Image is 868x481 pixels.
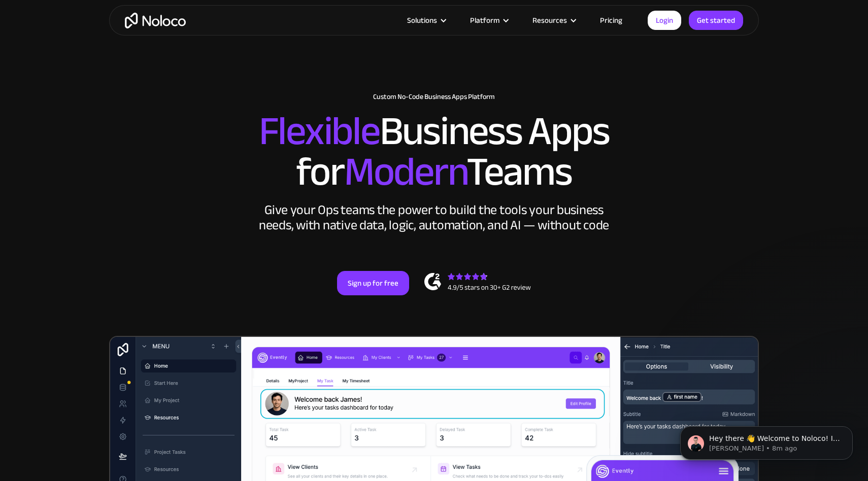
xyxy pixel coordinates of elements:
div: Platform [457,14,520,27]
div: Resources [532,14,567,27]
iframe: Intercom notifications message [665,405,868,476]
div: Resources [520,14,587,27]
a: home [125,13,186,28]
h1: Custom No-Code Business Apps Platform [119,93,749,101]
span: Flexible [259,93,380,169]
div: Give your Ops teams the power to build the tools your business needs, with native data, logic, au... [256,202,612,233]
span: Modern [344,134,466,210]
a: Sign up for free [337,271,409,295]
a: Pricing [587,14,635,27]
div: Platform [470,14,499,27]
a: Login [648,11,681,30]
div: Solutions [394,14,457,27]
div: Solutions [407,14,437,27]
h2: Business Apps for Teams [119,111,749,192]
a: Get started [689,11,743,30]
